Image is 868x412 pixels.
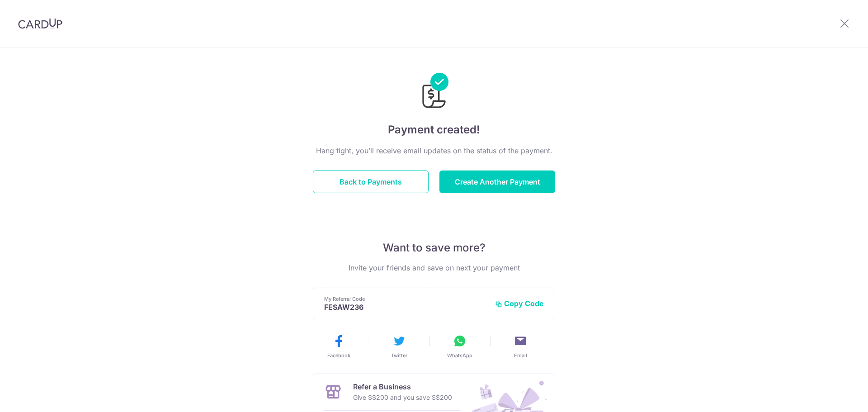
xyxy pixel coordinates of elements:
[313,241,555,255] p: Want to save more?
[495,299,544,308] button: Copy Code
[313,122,555,138] h4: Payment created!
[447,352,472,359] span: WhatsApp
[494,334,547,359] button: Email
[391,352,407,359] span: Twitter
[327,352,350,359] span: Facebook
[313,170,429,193] button: Back to Payments
[18,18,62,29] img: CardUp
[353,392,452,403] p: Give S$200 and you save S$200
[433,334,486,359] button: WhatsApp
[324,295,488,303] p: My Referral Code
[514,352,527,359] span: Email
[439,170,555,193] button: Create Another Payment
[420,73,448,111] img: Payments
[312,334,365,359] button: Facebook
[353,381,452,392] p: Refer a Business
[313,262,555,273] p: Invite your friends and save on next your payment
[324,303,488,312] p: FESAW236
[373,334,426,359] button: Twitter
[810,385,859,407] iframe: Opens a widget where you can find more information
[313,145,555,156] p: Hang tight, you’ll receive email updates on the status of the payment.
